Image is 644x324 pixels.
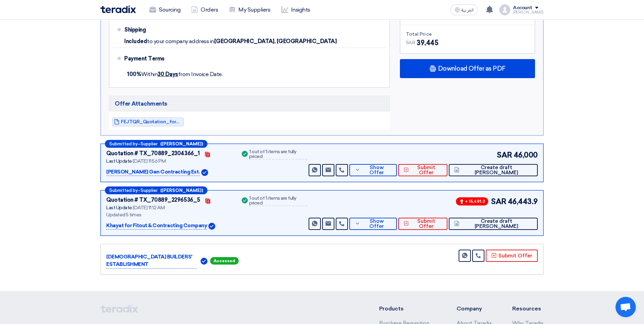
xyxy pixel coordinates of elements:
span: [DATE] 11:56 PM [133,158,166,164]
div: Payment Terms [124,51,379,67]
span: Submitted by [109,188,138,193]
span: Create draft [PERSON_NAME] [461,219,532,229]
div: – [105,140,207,148]
span: Show Offer [362,165,391,175]
a: FEJTQR_Quotation_for_Grease_Trap__Makkah_Mall_1755071608695.pdf [112,118,184,126]
p: Khayat for Fitout & Contracting Company [106,222,207,230]
img: profile_test.png [499,4,510,15]
span: [GEOGRAPHIC_DATA], [GEOGRAPHIC_DATA] [214,38,337,45]
button: Submit Offer [398,218,447,230]
span: Show Offer [362,219,391,229]
span: Download Offer as PDF [438,66,505,72]
div: 1 out of 1 items are fully priced [249,196,307,206]
span: Included [124,38,147,45]
button: Create draft [PERSON_NAME] [449,164,538,176]
button: Show Offer [349,218,397,230]
span: SAR [406,39,416,46]
span: Create draft [PERSON_NAME] [461,165,532,175]
span: [DATE] 11:12 AM [133,205,165,211]
span: SAR [491,196,507,207]
div: Total Price [406,31,529,38]
button: Create draft [PERSON_NAME] [449,218,538,230]
img: Verified Account [201,169,208,176]
p: [DEMOGRAPHIC_DATA] BUILDERS' ESTABLISHMENT [106,253,197,269]
span: 46,000 [514,149,538,161]
li: Resources [512,305,544,313]
span: Accessed [210,257,239,265]
a: Open chat [615,297,636,317]
span: 46,443.9 [508,196,538,207]
span: FEJTQR_Quotation_for_Grease_Trap__Makkah_Mall_1755071608695.pdf [121,119,182,124]
a: Sourcing [144,2,186,17]
span: Submitted by [109,142,138,146]
li: Company [457,305,492,313]
span: Last Update [106,158,132,164]
span: Within from Invoice Date. [127,71,222,77]
div: [PERSON_NAME] [513,11,544,14]
span: 39,445 [417,38,438,48]
span: Supplier [141,142,158,146]
button: Show Offer [349,164,397,176]
button: العربية [450,4,478,15]
span: + 15,481.3 [456,197,488,205]
u: 30 Days [158,71,178,77]
a: Orders [186,2,223,17]
div: 1 out of 1 items are fully priced [249,149,307,160]
span: Submit Offer [410,219,442,229]
a: Insights [276,2,316,17]
div: Quotation # TX_70889_2296536_5 [106,196,200,204]
div: Quotation # TX_70889_2304366_1 [106,149,200,158]
img: Teradix logo [100,5,136,13]
span: Submit Offer [410,165,442,175]
img: Verified Account [208,223,215,230]
button: Submit Offer [486,250,538,262]
p: [PERSON_NAME] Gen Contracting Est. [106,168,200,176]
div: – [105,186,207,194]
div: Account [513,5,532,11]
span: Last Update [106,205,132,211]
span: Supplier [141,188,158,193]
span: SAR [497,149,512,161]
span: العربية [461,8,474,13]
div: Updated 5 times [106,211,232,218]
span: to your company address in [147,38,214,45]
a: My Suppliers [223,2,276,17]
div: Shipping [124,22,179,38]
img: Verified Account [201,258,207,265]
strong: 100% [127,71,141,77]
b: ([PERSON_NAME]) [160,188,203,193]
button: Submit Offer [398,164,447,176]
h5: Offer Attachments [109,96,390,111]
b: ([PERSON_NAME]) [160,142,203,146]
li: Products [379,305,437,313]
